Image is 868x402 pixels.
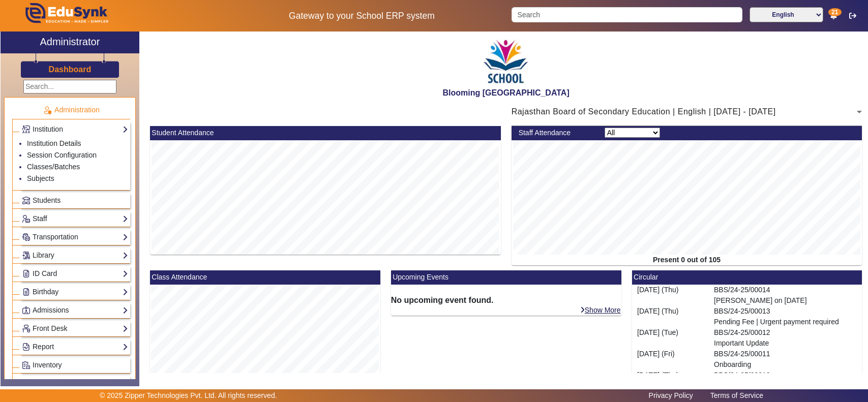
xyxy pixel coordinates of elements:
a: Session Configuration [27,151,97,159]
h2: Blooming [GEOGRAPHIC_DATA] [144,88,867,98]
h3: Dashboard [49,65,92,74]
a: Dashboard [48,64,92,75]
img: Students.png [22,197,30,204]
span: Inventory [33,361,62,369]
div: Staff Attendance [513,128,599,138]
div: [DATE] (Fri) [632,349,709,370]
a: Classes/Batches [27,163,80,171]
div: BBS/24-25/00012 [709,327,862,349]
div: [DATE] (Thu) [632,370,709,391]
p: [PERSON_NAME] on [DATE] [714,295,857,306]
a: Institution Details [27,139,81,147]
p: Onboarding [714,359,857,370]
mat-card-header: Circular [632,270,862,285]
div: BBS/24-25/00010 [709,370,862,391]
a: Show More [580,305,621,315]
div: BBS/24-25/00013 [709,306,862,327]
mat-card-header: Upcoming Events [391,270,621,285]
p: Pending Fee | Urgent payment required [714,317,857,327]
div: BBS/24-25/00011 [709,349,862,370]
mat-card-header: Class Attendance [150,270,380,285]
a: Privacy Policy [644,389,698,402]
img: Administration.png [43,106,52,115]
div: [DATE] (Tue) [632,327,709,349]
a: Subjects [27,174,54,182]
p: © 2025 Zipper Technologies Pvt. Ltd. All rights reserved. [100,390,277,401]
img: 3e5c6726-73d6-4ac3-b917-621554bbe9c3 [481,34,531,88]
h2: Administrator [40,36,100,48]
p: Administration [12,105,130,115]
span: Students [33,196,61,204]
div: Present 0 out of 105 [512,255,862,265]
img: Inventory.png [22,361,30,369]
h6: No upcoming event found. [391,295,621,305]
h5: Gateway to your School ERP system [223,11,501,21]
span: Rajasthan Board of Secondary Education | English | [DATE] - [DATE] [512,107,776,116]
a: Inventory [22,359,128,371]
a: Administrator [1,32,139,53]
input: Search [512,7,742,22]
a: Terms of Service [705,389,768,402]
p: Important Update [714,338,857,349]
input: Search... [23,80,116,94]
div: BBS/24-25/00014 [709,285,862,306]
div: [DATE] (Thu) [632,285,709,306]
div: [DATE] (Thu) [632,306,709,327]
mat-card-header: Student Attendance [150,126,501,140]
span: 21 [828,8,841,16]
a: Students [22,195,128,206]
